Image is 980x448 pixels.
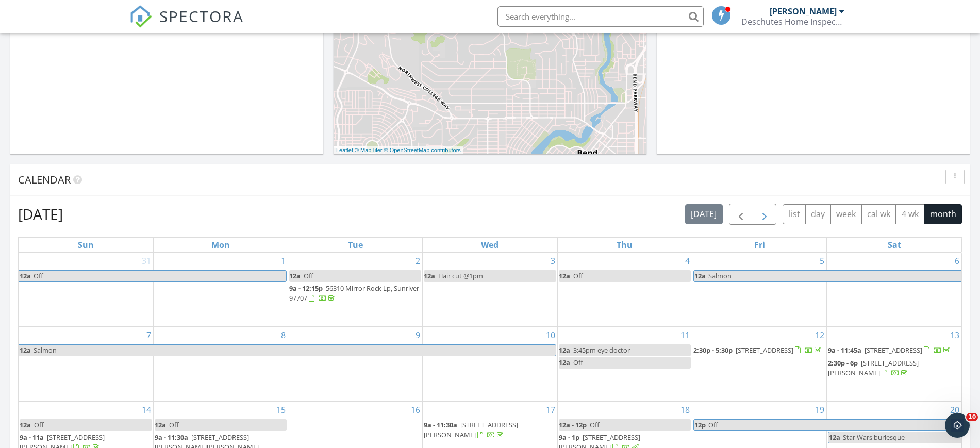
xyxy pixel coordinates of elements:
[159,5,244,27] span: SPECTORA
[818,253,826,269] a: Go to September 5, 2025
[544,402,557,418] a: Go to September 17, 2025
[497,6,704,27] input: Search everything...
[424,420,518,439] span: [STREET_ADDRESS][PERSON_NAME]
[289,284,419,303] span: 56310 Mirror Rock Lp, Sunriver 97707
[559,271,570,280] span: 12a
[828,357,960,379] a: 2:30p - 6p [STREET_ADDRESS][PERSON_NAME]
[424,420,518,439] a: 9a - 11:30a [STREET_ADDRESS][PERSON_NAME]
[945,413,970,438] iframe: Intercom live chat
[19,271,31,281] span: 12a
[384,147,461,153] a: © OpenStreetMap contributors
[479,238,501,252] a: Wednesday
[886,238,903,252] a: Saturday
[573,345,630,355] span: 3:45pm eye doctor
[966,413,978,421] span: 10
[924,204,962,224] button: month
[693,345,733,355] span: 2:30p - 5:30p
[304,271,313,280] span: Off
[289,284,419,303] a: 9a - 12:15p 56310 Mirror Rock Lp, Sunriver 97707
[557,326,692,402] td: Go to September 11, 2025
[129,14,244,36] a: SPECTORA
[34,420,44,429] span: Off
[694,271,706,281] span: 12a
[559,358,570,367] span: 12a
[169,420,179,429] span: Off
[783,204,806,224] button: list
[144,327,153,343] a: Go to September 7, 2025
[741,16,844,27] div: Deschutes Home Inspection LLC.
[438,271,483,280] span: Hair cut @1pm
[614,238,635,252] a: Thursday
[865,345,922,355] span: [STREET_ADDRESS]
[413,253,422,269] a: Go to September 2, 2025
[557,253,692,326] td: Go to September 4, 2025
[753,204,777,225] button: Next month
[828,358,858,368] span: 2:30p - 6p
[708,271,732,280] span: Salmon
[693,345,823,355] a: 2:30p - 5:30p [STREET_ADDRESS]
[573,358,583,367] span: Off
[288,253,423,326] td: Go to September 2, 2025
[559,433,579,442] span: 9a - 1p
[346,238,365,252] a: Tuesday
[424,419,556,441] a: 9a - 11:30a [STREET_ADDRESS][PERSON_NAME]
[549,253,557,269] a: Go to September 3, 2025
[423,253,557,326] td: Go to September 3, 2025
[289,283,421,305] a: 9a - 12:15p 56310 Mirror Rock Lp, Sunriver 97707
[948,402,961,418] a: Go to September 20, 2025
[828,432,841,443] span: 12a
[18,173,71,187] span: Calendar
[692,253,826,326] td: Go to September 5, 2025
[828,358,919,377] a: 2:30p - 6p [STREET_ADDRESS][PERSON_NAME]
[76,238,96,252] a: Sunday
[813,327,826,343] a: Go to September 12, 2025
[678,327,692,343] a: Go to September 11, 2025
[34,345,57,355] span: Salmon
[155,420,166,429] span: 12a
[129,5,152,28] img: The Best Home Inspection Software - Spectora
[20,420,31,429] span: 12a
[729,204,753,225] button: Previous month
[424,420,457,429] span: 9a - 11:30a
[692,326,826,402] td: Go to September 12, 2025
[694,420,706,430] span: 12p
[948,327,961,343] a: Go to September 13, 2025
[828,345,861,355] span: 9a - 11:45a
[334,146,463,155] div: |
[752,238,767,252] a: Friday
[155,433,188,442] span: 9a - 11:30a
[683,253,692,269] a: Go to September 4, 2025
[693,344,825,357] a: 2:30p - 5:30p [STREET_ADDRESS]
[828,344,960,357] a: 9a - 11:45a [STREET_ADDRESS]
[559,345,570,355] span: 12a
[289,284,323,293] span: 9a - 12:15p
[289,271,301,280] span: 12a
[559,420,587,429] span: 12a - 12p
[770,6,837,16] div: [PERSON_NAME]
[573,271,583,280] span: Off
[336,147,353,153] a: Leaflet
[827,253,961,326] td: Go to September 6, 2025
[153,326,288,402] td: Go to September 8, 2025
[678,402,692,418] a: Go to September 18, 2025
[830,204,862,224] button: week
[19,253,153,326] td: Go to August 31, 2025
[279,327,288,343] a: Go to September 8, 2025
[827,326,961,402] td: Go to September 13, 2025
[409,402,422,418] a: Go to September 16, 2025
[736,345,793,355] span: [STREET_ADDRESS]
[274,402,288,418] a: Go to September 15, 2025
[18,204,63,224] h2: [DATE]
[828,345,952,355] a: 9a - 11:45a [STREET_ADDRESS]
[544,327,557,343] a: Go to September 10, 2025
[895,204,924,224] button: 4 wk
[861,204,896,224] button: cal wk
[140,253,153,269] a: Go to August 31, 2025
[153,253,288,326] td: Go to September 1, 2025
[413,327,422,343] a: Go to September 9, 2025
[424,271,435,280] span: 12a
[19,345,31,356] span: 12a
[34,271,43,280] span: Off
[843,433,905,442] span: Star Wars burlesque
[140,402,153,418] a: Go to September 14, 2025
